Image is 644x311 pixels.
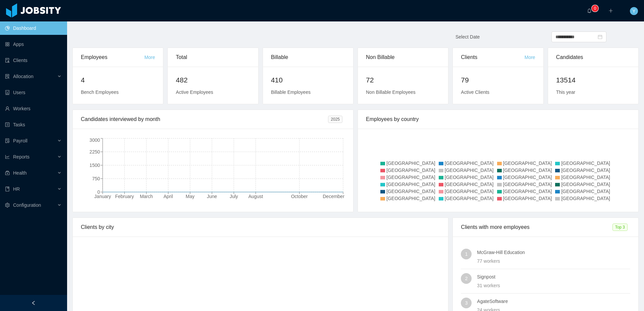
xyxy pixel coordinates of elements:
span: [GEOGRAPHIC_DATA] [561,189,610,194]
i: icon: solution [5,74,10,79]
span: [GEOGRAPHIC_DATA] [561,182,610,187]
span: [GEOGRAPHIC_DATA] [386,196,435,201]
tspan: August [248,194,263,199]
i: icon: calendar [598,35,602,39]
span: Reports [13,154,30,160]
tspan: 0 [97,189,100,195]
span: [GEOGRAPHIC_DATA] [386,182,435,187]
span: [GEOGRAPHIC_DATA] [503,189,552,194]
div: Clients by city [81,218,440,237]
h2: 410 [271,75,345,85]
tspan: May [186,194,195,199]
span: [GEOGRAPHIC_DATA] [386,175,435,180]
tspan: January [94,194,111,199]
span: [GEOGRAPHIC_DATA] [445,168,494,173]
div: Clients with more employees [461,218,612,237]
div: 77 workers [477,257,630,265]
h4: Signpost [477,273,630,281]
span: [GEOGRAPHIC_DATA] [445,161,494,166]
i: icon: book [5,187,10,191]
i: icon: file-protect [5,138,10,143]
span: [GEOGRAPHIC_DATA] [386,161,435,166]
span: [GEOGRAPHIC_DATA] [561,196,610,201]
a: icon: robotUsers [5,86,62,99]
a: icon: profileTasks [5,118,62,131]
tspan: 2250 [90,149,100,154]
span: [GEOGRAPHIC_DATA] [445,196,494,201]
span: [GEOGRAPHIC_DATA] [445,189,494,194]
a: icon: auditClients [5,54,62,67]
span: Payroll [13,138,28,143]
div: Employees [81,48,144,67]
div: Clients [461,48,524,67]
span: Active Clients [461,89,489,95]
div: Total [176,48,250,67]
span: 1 [465,249,468,259]
span: Active Employees [176,89,213,95]
h2: 79 [461,75,535,85]
a: More [525,55,535,60]
tspan: October [291,194,308,199]
i: icon: medicine-box [5,171,10,175]
div: Billable [271,48,345,67]
span: Health [13,170,26,176]
h2: 13514 [556,75,630,85]
span: 2025 [328,116,342,123]
span: Allocation [13,74,34,79]
span: [GEOGRAPHIC_DATA] [561,161,610,166]
a: icon: appstoreApps [5,38,62,51]
h4: AgateSoftware [477,298,630,305]
a: More [144,55,155,60]
span: [GEOGRAPHIC_DATA] [386,189,435,194]
i: icon: plus [608,8,613,13]
span: [GEOGRAPHIC_DATA] [503,182,552,187]
span: [GEOGRAPHIC_DATA] [445,182,494,187]
span: [GEOGRAPHIC_DATA] [503,168,552,173]
tspan: February [115,194,134,199]
span: 2 [465,273,468,284]
tspan: December [323,194,344,199]
span: [GEOGRAPHIC_DATA] [503,175,552,180]
span: [GEOGRAPHIC_DATA] [386,168,435,173]
span: Y [632,7,635,15]
h2: 4 [81,75,155,85]
tspan: 750 [92,176,100,181]
span: [GEOGRAPHIC_DATA] [503,196,552,201]
div: Non Billable [366,48,440,67]
span: [GEOGRAPHIC_DATA] [561,175,610,180]
tspan: June [207,194,217,199]
span: HR [13,186,20,192]
div: Candidates [556,48,630,67]
span: [GEOGRAPHIC_DATA] [503,161,552,166]
span: Non Billable Employees [366,89,416,95]
tspan: 3000 [90,137,100,143]
i: icon: bell [587,8,592,13]
tspan: April [164,194,173,199]
span: 3 [465,298,468,308]
span: This year [556,89,576,95]
div: Employees by country [366,110,630,129]
i: icon: setting [5,203,10,207]
a: icon: pie-chartDashboard [5,21,62,35]
span: Bench Employees [81,89,119,95]
span: Select Date [455,34,480,40]
tspan: 1500 [90,163,100,168]
h2: 72 [366,75,440,85]
h4: McGraw-Hill Education [477,249,630,256]
span: Configuration [13,202,41,208]
span: Billable Employees [271,89,311,95]
h2: 482 [176,75,250,85]
sup: 0 [592,5,598,12]
span: [GEOGRAPHIC_DATA] [561,168,610,173]
tspan: March [140,194,153,199]
div: 31 workers [477,282,630,289]
div: Candidates interviewed by month [81,110,328,129]
span: [GEOGRAPHIC_DATA] [445,175,494,180]
span: Top 3 [612,224,628,231]
tspan: July [230,194,238,199]
a: icon: userWorkers [5,102,62,115]
i: icon: line-chart [5,154,10,159]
